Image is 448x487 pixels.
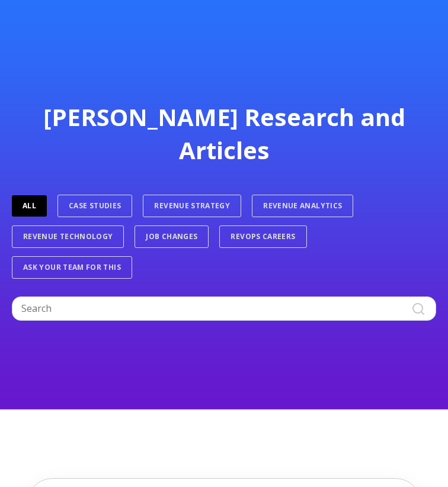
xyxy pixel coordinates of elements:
a: Revenue Strategy [143,195,241,217]
input: Search [12,296,436,320]
a: ALL [12,195,47,217]
a: Revenue Technology [12,225,124,248]
span: [PERSON_NAME] Research and Articles [43,101,405,166]
a: Revenue Analytics [252,195,353,217]
a: RevOps Careers [219,225,306,248]
a: Case Studies [57,195,132,217]
a: Ask Your Team For This [12,256,132,279]
a: Job Changes [135,225,209,248]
